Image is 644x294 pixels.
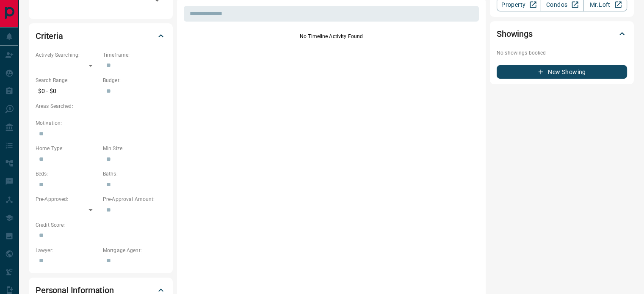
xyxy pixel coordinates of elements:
[184,33,479,40] p: No Timeline Activity Found
[36,170,99,178] p: Beds:
[103,145,166,152] p: Min Size:
[36,102,166,110] p: Areas Searched:
[36,29,63,43] h2: Criteria
[36,77,99,84] p: Search Range:
[36,221,166,229] p: Credit Score:
[103,77,166,84] p: Budget:
[497,65,627,79] button: New Showing
[36,26,166,46] div: Criteria
[36,195,99,203] p: Pre-Approved:
[497,27,533,41] h2: Showings
[36,119,166,127] p: Motivation:
[497,24,627,44] div: Showings
[36,247,99,254] p: Lawyer:
[103,247,166,254] p: Mortgage Agent:
[103,195,166,203] p: Pre-Approval Amount:
[36,51,99,59] p: Actively Searching:
[103,51,166,59] p: Timeframe:
[497,49,627,57] p: No showings booked
[36,84,99,98] p: $0 - $0
[103,170,166,178] p: Baths:
[36,145,99,152] p: Home Type:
